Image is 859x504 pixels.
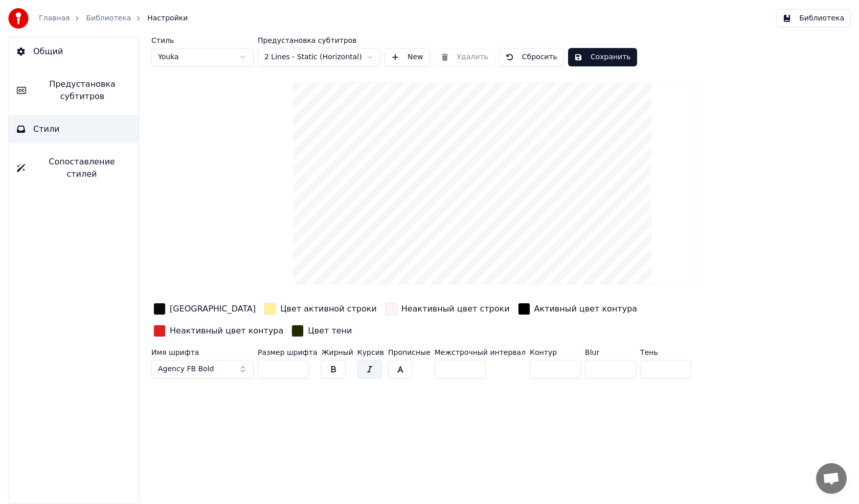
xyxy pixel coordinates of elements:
[585,349,636,356] label: Blur
[499,48,564,66] button: Сбросить
[321,349,353,356] label: Жирный
[262,301,379,317] button: Цвет активной строки
[388,349,431,356] label: Прописные
[86,13,131,23] a: Библиотека
[534,303,638,315] div: Активный цвет контура
[39,13,188,23] nav: breadcrumb
[640,349,691,356] label: Тень
[158,364,214,374] span: Agency FB Bold
[9,148,139,188] button: Сопоставление стилей
[170,325,283,337] div: Неактивный цвет контура
[8,8,29,29] img: youka
[776,9,851,28] button: Библиотека
[151,349,254,356] label: Имя шрифта
[39,13,70,23] a: Главная
[34,78,130,103] span: Предустановка субтитров
[258,37,380,44] label: Предустановка субтитров
[383,301,512,317] button: Неактивный цвет строки
[435,349,526,356] label: Межстрочный интервал
[568,48,637,66] button: Сохранить
[258,349,317,356] label: Размер шрифта
[9,115,139,143] button: Стили
[147,13,188,23] span: Настройки
[308,325,352,337] div: Цвет тени
[357,349,384,356] label: Курсив
[151,301,258,317] button: [GEOGRAPHIC_DATA]
[33,45,63,58] span: Общий
[33,156,130,180] span: Сопоставление стилей
[151,37,254,44] label: Стиль
[816,463,847,494] div: Открытый чат
[151,323,285,339] button: Неактивный цвет контура
[289,323,354,339] button: Цвет тени
[385,48,430,66] button: New
[530,349,581,356] label: Контур
[33,123,60,135] span: Стили
[9,70,139,111] button: Предустановка субтитров
[170,303,256,315] div: [GEOGRAPHIC_DATA]
[280,303,377,315] div: Цвет активной строки
[9,37,139,66] button: Общий
[516,301,640,317] button: Активный цвет контура
[401,303,510,315] div: Неактивный цвет строки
